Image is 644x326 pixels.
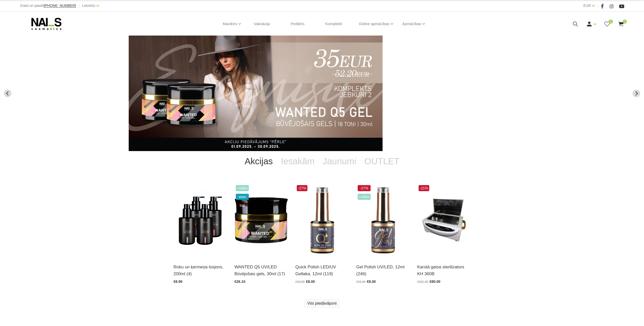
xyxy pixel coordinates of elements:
[20,3,76,9] div: Zvani un pasūti
[174,280,183,284] span: €8.90
[235,184,288,257] img: Gels WANTED NAILS cosmetics tehniķu komanda ir radījusi gelu, kas ilgi jau ir katra meistara mekl...
[236,185,249,191] span: +Video
[360,151,403,171] a: OUTLET
[618,21,624,27] a: 0
[174,184,227,257] img: BAROJOŠS roku un ķermeņa LOSJONSBALI COCONUT barojošs roku un ķermeņa losjons paredzēts jebkura t...
[306,280,315,284] span: €8.00
[608,310,641,326] iframe: chat widget
[241,151,277,171] a: Akcijas
[430,280,440,284] span: €80.00
[319,151,360,171] a: Jaunumi
[236,194,249,200] span: wow
[235,264,288,277] a: WANTED Q5 UV/LED Būvējošais gels, 30ml (17)
[609,20,613,24] span: 0
[358,194,371,200] span: +Video
[129,36,515,151] li: 3 of 11
[174,264,227,277] a: Roku un ķermeņa losjons, 200ml (4)
[235,280,245,284] span: €26.10
[358,185,371,191] span: -27%
[419,185,430,191] span: -21%
[297,185,308,191] span: -27%
[356,264,410,277] a: Gel Polish UV/LED, 12ml (246)
[356,184,410,257] img: Ilgnoturīga, intensīvi pigmentēta gellaka. Viegli klājas, lieliski žūst, nesaraujas, neatkāpjas n...
[417,264,471,277] a: Karstā gaisa sterilizators KH 360B
[417,280,428,284] span: €101.45
[82,3,95,9] a: Latviešu
[304,299,340,308] a: Visi piedāvājumi
[402,14,421,34] a: Apmācības
[367,280,376,284] span: €8.00
[417,184,471,257] img: Karstā gaisa sterilizatoru var izmantot skaistumkopšanas salonos, manikīra kabinetos, ēdināšanas ...
[633,90,640,97] button: Next slide
[4,90,11,97] button: Previous slide
[223,14,237,34] a: Manikīrs
[583,3,591,9] a: EUR
[295,264,349,277] a: Quick Polish LED/UV Gellaka, 12ml (119)
[44,4,76,8] a: [PHONE_NUMBER]
[604,21,610,27] a: 0
[597,3,598,9] span: |
[295,280,305,284] span: €10.90
[277,151,319,171] a: Iesakām
[250,12,274,36] a: Vaksācija
[356,280,366,284] span: €10.90
[78,3,79,9] span: |
[287,12,308,36] a: Pedikīrs
[359,14,389,34] a: Online apmācības
[623,20,627,24] span: 0
[236,202,249,208] span: top
[321,12,346,36] a: Komplekti
[295,184,349,257] img: Ātri, ērti un vienkārši!Intensīvi pigmentēta gellaka, kas perfekti klājas arī vienā slānī, tādā v...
